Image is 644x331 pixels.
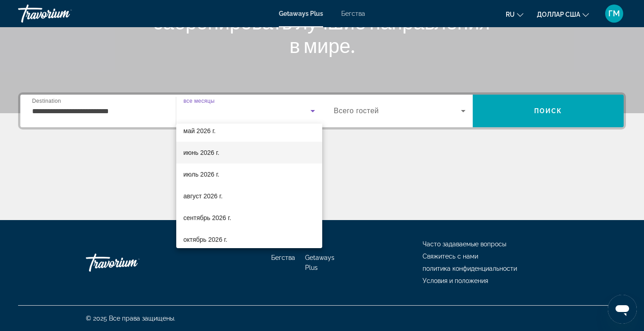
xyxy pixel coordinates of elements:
[183,149,220,156] font: июнь 2026 г.
[183,214,231,221] font: сентябрь 2026 г.
[183,192,223,200] font: август 2026 г.
[608,295,637,324] iframe: Кнопка запуска окна обмена сообщениями
[183,171,220,178] font: июль 2026 г.
[183,127,216,134] font: май 2026 г.
[183,236,227,243] font: октябрь 2026 г.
